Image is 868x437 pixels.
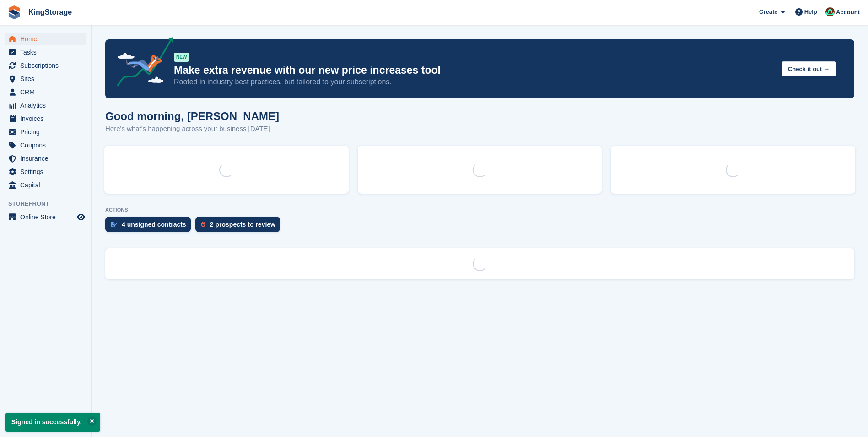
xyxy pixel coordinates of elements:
[20,139,75,152] span: Coupons
[5,46,86,59] a: menu
[5,413,100,432] p: Signed in successfully.
[109,37,173,89] img: price-adjustments-announcement-icon-8257ccfd72463d97f412b2fc003d46551f7dbcb40ab6d574587a9cd5c0d94...
[174,53,189,62] div: NEW
[105,124,279,134] p: Here's what's happening across your business [DATE]
[20,179,75,191] span: Capital
[5,152,86,165] a: menu
[20,99,75,112] span: Analytics
[825,7,835,16] img: John King
[20,46,75,59] span: Tasks
[210,221,275,228] div: 2 prospects to review
[8,199,91,208] span: Storefront
[804,7,817,16] span: Help
[25,5,75,20] a: KingStorage
[174,64,774,77] p: Make extra revenue with our new price increases tool
[5,33,86,45] a: menu
[5,139,86,152] a: menu
[174,77,774,87] p: Rooted in industry best practices, but tailored to your subscriptions.
[5,165,86,178] a: menu
[111,222,117,227] img: contract_signature_icon-13c848040528278c33f63329250d36e43548de30e8caae1d1a13099fd9432cc5.svg
[195,217,285,237] a: 2 prospects to review
[782,61,836,76] button: Check it out →
[20,211,75,224] span: Online Store
[20,152,75,165] span: Insurance
[105,207,854,213] p: ACTIONS
[20,112,75,125] span: Invoices
[7,5,21,19] img: stora-icon-8386f47178a22dfd0bd8f6a31ec36ba5ce8667c1dd55bd0f319d3a0aa187defe.svg
[105,217,195,237] a: 4 unsigned contracts
[5,112,86,125] a: menu
[5,72,86,85] a: menu
[20,33,75,45] span: Home
[20,72,75,85] span: Sites
[20,59,75,72] span: Subscriptions
[75,212,86,223] a: Preview store
[105,110,279,122] h1: Good morning, [PERSON_NAME]
[5,99,86,112] a: menu
[20,86,75,98] span: CRM
[759,7,777,16] span: Create
[5,179,86,191] a: menu
[836,8,860,17] span: Account
[5,211,86,224] a: menu
[5,126,86,138] a: menu
[5,86,86,98] a: menu
[20,126,75,138] span: Pricing
[201,222,205,227] img: prospect-51fa495bee0391a8d652442698ab0144808aea92771e9ea1ae160a38d050c398.svg
[122,221,186,228] div: 4 unsigned contracts
[20,165,75,178] span: Settings
[5,59,86,72] a: menu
